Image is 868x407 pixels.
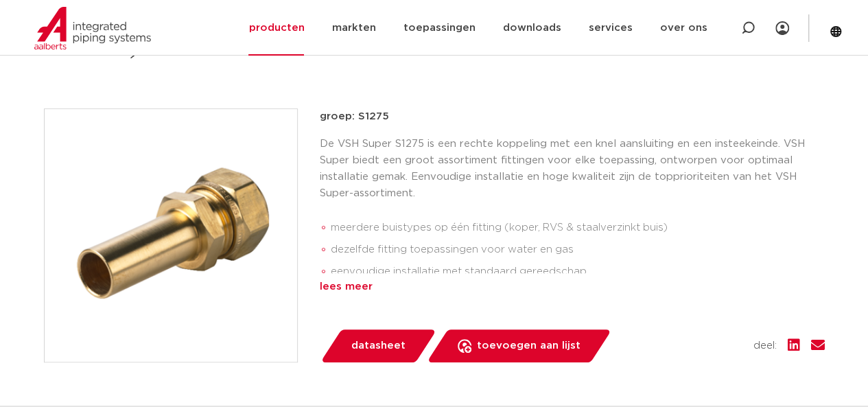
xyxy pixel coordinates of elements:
p: groep: S1275 [320,108,825,125]
li: meerdere buistypes op één fitting (koper, RVS & staalverzinkt buis) [331,217,825,239]
li: dezelfde fitting toepassingen voor water en gas [331,239,825,261]
span: deel: [753,338,777,354]
a: datasheet [320,329,436,362]
div: lees meer [320,279,825,295]
span: toevoegen aan lijst [477,335,580,357]
img: Product Image for VSH Super rechte koppeling (knel x insteek) [45,109,297,362]
span: datasheet [351,335,406,357]
li: eenvoudige installatie met standaard gereedschap [331,261,825,283]
p: De VSH Super S1275 is een rechte koppeling met een knel aansluiting en een insteekeinde. VSH Supe... [320,136,825,202]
